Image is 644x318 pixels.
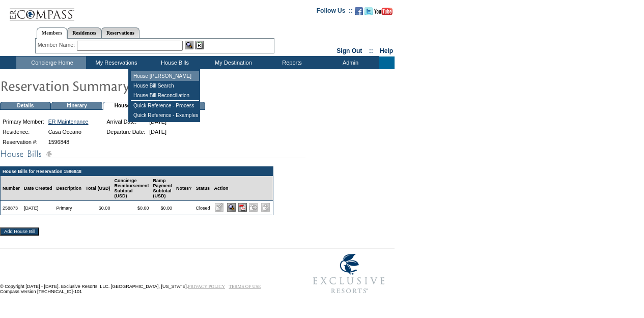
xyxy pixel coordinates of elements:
[355,7,363,15] img: Become our fan on Facebook
[212,176,272,201] td: Action
[215,203,223,212] img: Edit
[317,6,353,18] td: Follow Us ::
[1,137,46,147] td: Reservation #:
[1,117,46,126] td: Primary Member:
[303,248,395,299] img: Exclusive Resorts
[380,47,393,54] a: Help
[195,41,204,49] img: Reservations
[131,101,199,110] td: Quick Reference - Process
[229,284,261,289] a: TERMS OF USE
[188,284,225,289] a: PRIVACY POLICY
[38,41,77,49] div: Member Name:
[131,110,199,120] td: Quick Reference - Examples
[249,203,258,212] img: Submit for Processing
[227,203,236,212] input: View
[151,201,174,215] td: $0.00
[1,176,22,201] td: Number
[174,176,194,201] td: Notes?
[83,201,112,215] td: $0.00
[22,176,54,201] td: Date Created
[193,201,212,215] td: Closed
[103,102,154,110] td: House Bills
[86,56,145,69] td: My Reservations
[47,127,90,136] td: Casa Oceano
[105,117,147,126] td: Arrival Date:
[374,10,393,16] a: Subscribe to our YouTube Channel
[131,91,199,101] td: House Bill Reconciliation
[22,201,54,215] td: [DATE]
[355,10,363,16] a: Become our fan on Facebook
[365,7,373,15] img: Follow us on Twitter
[1,167,273,176] td: House Bills for Reservation 1596848
[51,102,102,110] td: Itinerary
[374,8,393,15] img: Subscribe to our YouTube Channel
[238,203,247,212] img: b_pdf.gif
[67,27,101,38] a: Residences
[101,27,139,38] a: Reservations
[83,176,112,201] td: Total (USD)
[185,41,193,49] img: View
[193,176,212,201] td: Status
[112,201,151,215] td: $0.00
[262,56,320,69] td: Reports
[131,81,199,91] td: House Bill Search
[112,176,151,201] td: Concierge Reimbursement Subtotal (USD)
[37,27,68,39] a: Members
[320,56,379,69] td: Admin
[54,201,84,215] td: Primary
[47,137,90,147] td: 1596848
[54,176,84,201] td: Description
[369,47,373,54] span: ::
[16,56,86,69] td: Concierge Home
[203,56,262,69] td: My Destination
[1,127,46,136] td: Residence:
[131,71,199,81] td: House [PERSON_NAME]
[337,47,362,54] a: Sign Out
[48,119,89,125] a: ER Maintenance
[151,176,174,201] td: Ramp Payment Subtotal (USD)
[1,201,22,215] td: 258873
[105,127,147,136] td: Departure Date:
[145,56,203,69] td: House Bills
[148,127,168,136] td: [DATE]
[365,10,373,16] a: Follow us on Twitter
[261,203,270,212] img: Delete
